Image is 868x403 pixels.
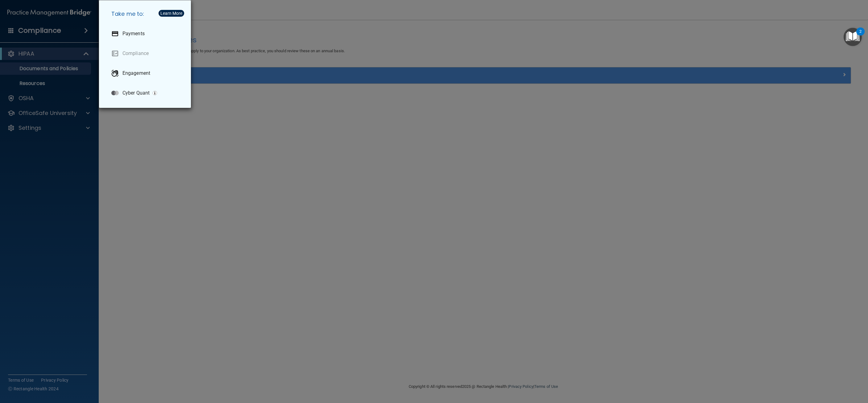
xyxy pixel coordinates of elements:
[122,90,150,96] p: Cyber Quant
[122,31,145,37] p: Payments
[106,84,186,102] a: Cyber Quant
[106,45,186,62] a: Compliance
[844,28,862,46] button: Open Resource Center, 2 new notifications
[106,5,186,23] h5: Take me to:
[160,11,182,15] div: Learn More
[159,10,184,17] button: Learn More
[106,65,186,82] a: Engagement
[122,70,150,76] p: Engagement
[859,32,862,40] div: 2
[106,25,186,42] a: Payments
